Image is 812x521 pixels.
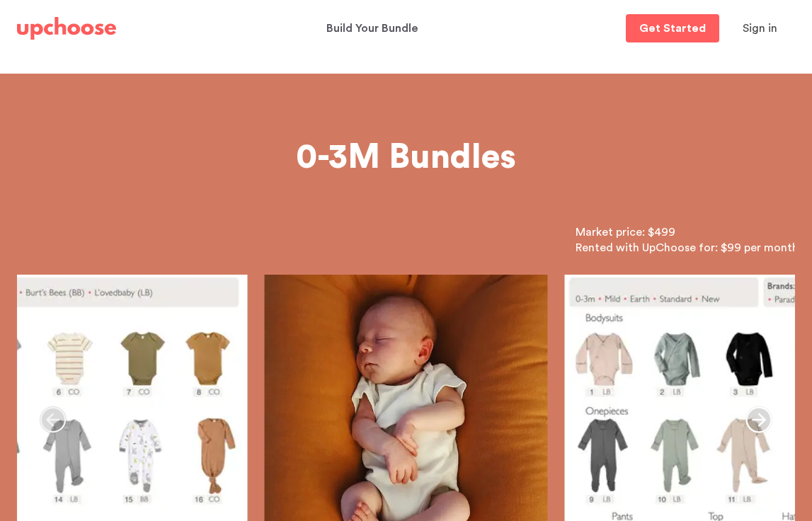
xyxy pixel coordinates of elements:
a: Build Your Bundle [326,15,422,42]
p: Get Started [639,23,706,34]
a: UpChoose [17,14,116,43]
a: Get Started [626,14,719,42]
span: 0-3M Bundles [296,140,516,174]
span: Market price: $499 [576,227,675,238]
span: Sign in [743,23,777,34]
p: Build Your Bundle [326,17,418,40]
button: Sign in [725,14,795,42]
img: UpChoose [17,17,116,40]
